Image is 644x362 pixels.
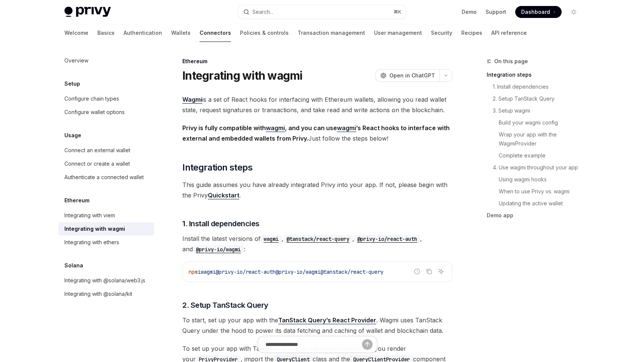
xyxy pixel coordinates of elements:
[354,235,420,242] a: @privy-io/react-auth
[486,8,506,16] a: Support
[362,339,373,350] button: Send message
[394,9,401,15] span: ⌘ K
[64,159,130,168] div: Connect or create a wallet
[64,173,144,182] div: Authenticate a connected wallet
[487,185,586,197] a: When to use Privy vs. wagmi
[412,267,422,276] button: Report incorrect code
[58,92,154,105] a: Configure chain types
[198,269,201,275] span: i
[193,245,244,253] a: @privy-io/wagmi
[216,269,276,275] span: @privy-io/react-auth
[283,235,352,242] a: @tanstack/react-query
[64,146,130,155] div: Connect an external wallet
[182,124,450,142] strong: Privy is fully compatible with , and you can use ’s React hooks to interface with external and em...
[64,224,125,233] div: Integrating with wagmi
[238,5,406,19] button: Open search
[58,209,154,222] a: Integrating with viem
[240,24,289,42] a: Policies & controls
[182,233,452,254] span: Install the latest versions of , , , and :
[58,222,154,236] a: Integrating with wagmi
[182,300,268,310] span: 2. Setup TanStack Query
[424,267,434,276] button: Copy the contents from the code block
[58,157,154,171] a: Connect or create a wallet
[487,105,586,117] a: 3. Setup wagmi
[182,58,452,65] div: Ethereum
[64,94,119,103] div: Configure chain types
[58,287,154,301] a: Integrating with @solana/kit
[64,238,119,247] div: Integrating with ethers
[64,261,83,270] h5: Solana
[182,96,202,104] a: Wagmi
[64,7,111,17] img: light logo
[58,144,154,157] a: Connect an external wallet
[462,8,477,16] a: Demo
[568,6,580,18] button: Toggle dark mode
[201,269,216,275] span: wagmi
[189,269,198,275] span: npm
[171,24,191,42] a: Wallets
[494,57,528,66] span: On this page
[182,94,452,115] span: is a set of React hooks for interfacing with Ethereum wallets, allowing you read wallet state, re...
[298,24,365,42] a: Transaction management
[376,69,440,82] button: Open in ChatGPT
[283,235,352,243] code: @tanstack/react-query
[97,24,115,42] a: Basics
[487,197,586,209] a: Updating the active wallet
[487,69,586,81] a: Integration steps
[265,336,362,353] input: Ask a question...
[266,124,285,132] a: wagmi
[193,245,244,254] code: @privy-io/wagmi
[58,236,154,249] a: Integrating with ethers
[64,276,145,285] div: Integrating with @solana/web3.js
[374,24,422,42] a: User management
[182,69,303,82] h1: Integrating with wagmi
[321,269,383,275] span: @tanstack/react-query
[64,108,125,117] div: Configure wallet options
[487,150,586,162] a: Complete example
[487,117,586,129] a: Build your wagmi config
[487,162,586,174] a: 4. Use wagmi throughout your app
[487,81,586,93] a: 1. Install dependencies
[182,180,452,200] span: This guide assumes you have already integrated Privy into your app. If not, please begin with the...
[461,24,482,42] a: Recipes
[182,162,252,174] span: Integration steps
[491,24,527,42] a: API reference
[276,269,321,275] span: @privy-io/wagmi
[64,196,89,205] h5: Ethereum
[436,267,446,276] button: Ask AI
[124,24,162,42] a: Authentication
[200,24,231,42] a: Connectors
[261,235,282,242] a: wagmi
[208,191,239,199] a: Quickstart
[58,171,154,184] a: Authenticate a connected wallet
[487,209,586,221] a: Demo app
[64,79,80,88] h5: Setup
[278,316,376,324] a: TanStack Query’s React Provider
[337,124,356,132] a: wagmi
[58,54,154,67] a: Overview
[64,24,88,42] a: Welcome
[64,211,115,220] div: Integrating with viem
[487,129,586,150] a: Wrap your app with the WagmiProvider
[487,93,586,105] a: 2. Setup TanStack Query
[58,105,154,119] a: Configure wallet options
[182,123,452,144] span: Just follow the steps below!
[64,289,132,298] div: Integrating with @solana/kit
[64,56,88,65] div: Overview
[64,131,81,140] h5: Usage
[431,24,452,42] a: Security
[354,235,420,243] code: @privy-io/react-auth
[487,174,586,185] a: Using wagmi hooks
[182,315,452,336] span: To start, set up your app with the . Wagmi uses TanStack Query under the hood to power its data f...
[252,7,273,16] div: Search...
[261,235,282,243] code: wagmi
[521,8,550,16] span: Dashboard
[515,6,562,18] a: Dashboard
[182,218,259,229] span: 1. Install dependencies
[58,274,154,287] a: Integrating with @solana/web3.js
[389,72,435,79] span: Open in ChatGPT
